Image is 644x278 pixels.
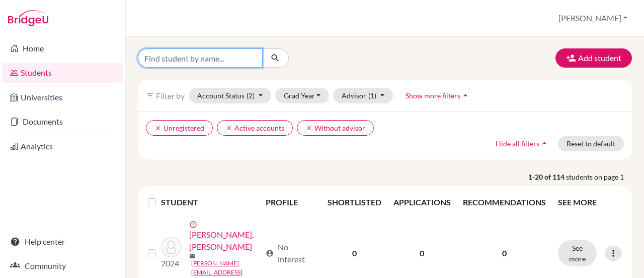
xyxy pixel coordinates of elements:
button: Account Status(2) [189,88,271,103]
th: STUDENT [161,190,259,214]
i: filter_list [146,91,154,99]
a: Universities [2,87,123,107]
a: Students [2,63,123,83]
a: Analytics [2,136,123,156]
i: arrow_drop_up [460,90,470,100]
a: Documents [2,112,123,132]
th: RECOMMENDATIONS [457,190,552,214]
span: students on page 1 [566,172,632,182]
span: mail [189,253,195,259]
a: Home [2,38,123,59]
span: Show more filters [406,91,460,100]
th: PROFILE [260,190,321,214]
span: account_circle [266,249,274,257]
button: [PERSON_NAME] [554,9,632,28]
i: clear [154,125,162,132]
strong: 1-20 of 114 [528,172,566,182]
button: Add student [555,48,632,68]
button: Hide all filtersarrow_drop_up [487,136,558,151]
button: Reset to default [558,136,624,151]
p: 0 [463,247,546,259]
img: Bridge-U [8,10,48,26]
button: clearWithout advisor [297,120,374,136]
a: Help center [2,232,123,252]
button: Grad Year [275,88,330,103]
img: Ambroziak, Witold [161,237,181,257]
i: clear [305,125,312,132]
p: 2024 [161,257,181,269]
button: clearUnregistered [146,120,213,136]
i: arrow_drop_up [539,138,549,148]
button: Advisor(1) [333,88,393,103]
th: APPLICATIONS [387,190,457,214]
button: clearActive accounts [217,120,293,136]
a: [PERSON_NAME], [PERSON_NAME] [189,229,261,253]
button: Show more filtersarrow_drop_up [397,88,479,103]
div: No interest [266,241,315,265]
th: SHORTLISTED [321,190,387,214]
span: (2) [247,91,255,100]
span: Hide all filters [496,139,539,148]
span: (1) [368,91,376,100]
i: clear [225,125,232,132]
th: SEE MORE [552,190,628,214]
a: Community [2,256,123,276]
input: Find student by name... [138,48,263,68]
button: See more [558,240,597,266]
span: Filter by [156,91,185,100]
span: error_outline [189,220,199,229]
